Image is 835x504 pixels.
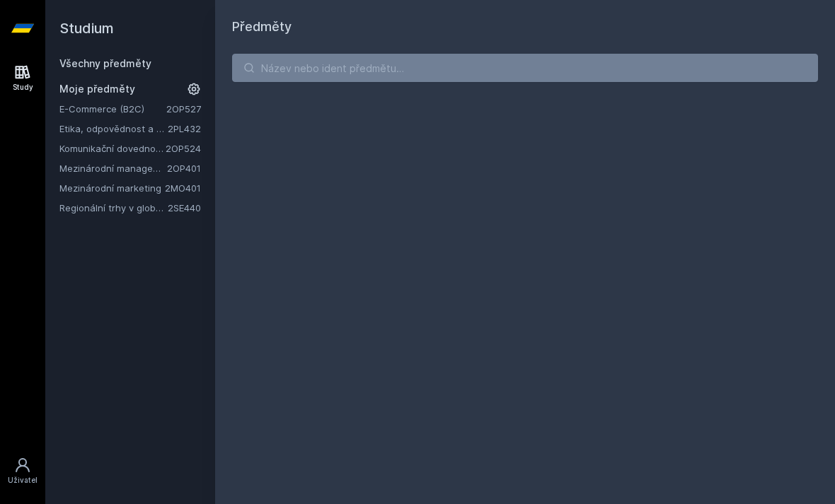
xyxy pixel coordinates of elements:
a: E-Commerce (B2C) [59,102,166,116]
a: Uživatel [3,450,42,493]
span: Moje předměty [59,82,135,96]
a: Komunikační dovednosti manažera [59,141,166,156]
a: Všechny předměty [59,57,151,69]
a: 2SE440 [168,202,201,213]
a: 2MO401 [165,182,201,194]
h1: Předměty [232,17,818,37]
input: Název nebo ident předmětu… [232,54,818,82]
div: Uživatel [8,475,38,486]
a: Mezinárodní management [59,161,167,175]
div: Study [13,82,33,93]
a: Study [3,57,42,100]
a: Mezinárodní marketing [59,181,165,195]
a: Regionální trhy v globální perspektivě [59,201,168,215]
a: 2OP401 [167,163,201,174]
a: 2OP524 [166,143,201,154]
a: 2PL432 [168,123,201,134]
a: Etika, odpovědnost a udržitelnost v moderní společnosti [59,122,168,136]
a: 2OP527 [166,103,201,115]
